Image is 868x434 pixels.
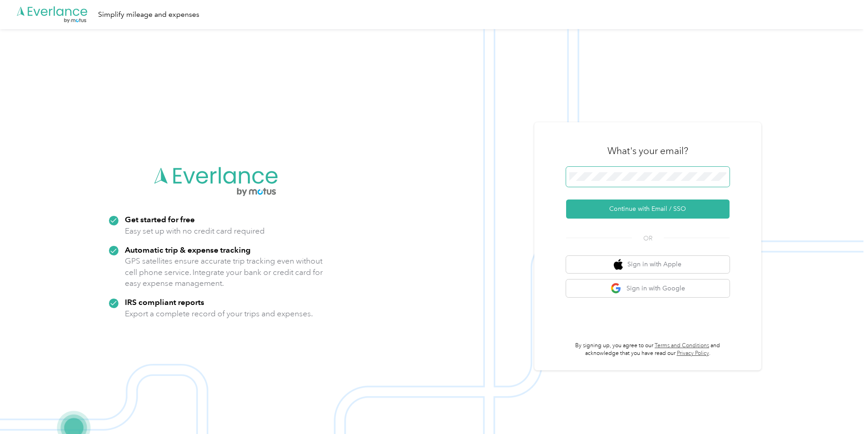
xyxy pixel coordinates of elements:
[632,234,664,243] span: OR
[125,245,251,254] strong: Automatic trip & expense tracking
[566,256,730,274] button: apple logoSign in with Apple
[655,342,709,349] a: Terms and Conditions
[614,259,623,270] img: apple logo
[566,279,730,297] button: google logoSign in with Google
[98,9,199,20] div: Simplify mileage and expenses
[566,342,730,358] p: By signing up, you agree to our and acknowledge that you have read our .
[125,225,265,237] p: Easy set up with no credit card required
[566,200,730,219] button: Continue with Email / SSO
[125,308,313,319] p: Export a complete record of your trips and expenses.
[125,297,204,307] strong: IRS compliant reports
[607,145,688,157] h3: What's your email?
[125,255,323,289] p: GPS satellites ensure accurate trip tracking even without cell phone service. Integrate your bank...
[611,283,622,294] img: google logo
[677,350,709,357] a: Privacy Policy
[125,215,195,224] strong: Get started for free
